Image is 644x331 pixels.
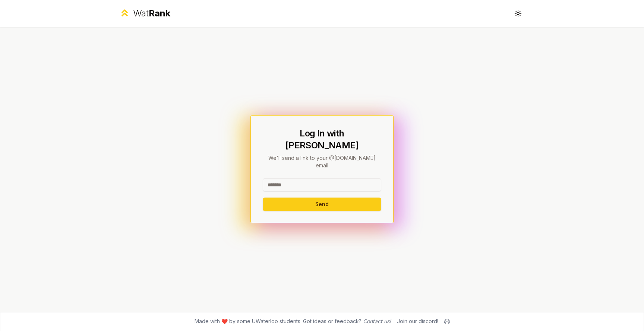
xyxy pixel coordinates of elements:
span: Rank [149,8,170,19]
a: WatRank [119,7,170,19]
p: We'll send a link to your @[DOMAIN_NAME] email [263,154,381,169]
span: Made with ❤️ by some UWaterloo students. Got ideas or feedback? [195,318,391,325]
div: Join our discord! [397,318,438,325]
div: Wat [133,7,170,19]
a: Contact us! [363,318,391,324]
button: Send [263,198,381,211]
h1: Log In with [PERSON_NAME] [263,127,381,151]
